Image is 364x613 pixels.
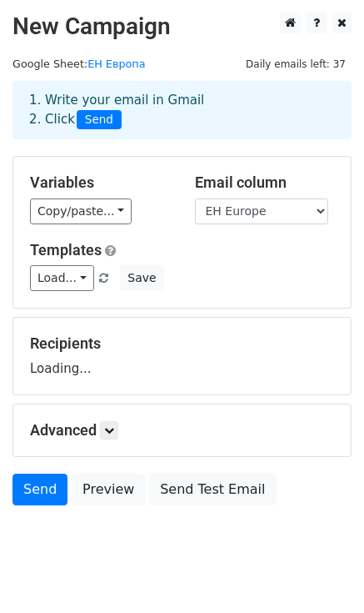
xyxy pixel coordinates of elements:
a: Load... [30,265,94,291]
div: Loading... [30,334,334,378]
a: Preview [72,474,145,505]
h5: Recipients [30,334,334,353]
h5: Email column [195,173,335,192]
small: Google Sheet: [12,58,145,70]
span: Send [77,110,122,130]
a: Send Test Email [149,474,276,505]
div: 1. Write your email in Gmail 2. Click [17,91,347,129]
span: Daily emails left: 37 [240,55,352,73]
a: EH Европа [87,58,145,70]
h2: New Campaign [12,13,352,41]
button: Save [120,265,163,291]
h5: Advanced [30,421,334,440]
a: Copy/paste... [30,198,132,224]
a: Daily emails left: 37 [240,58,352,70]
a: Send [12,474,67,505]
h5: Variables [30,173,170,192]
a: Templates [30,241,102,259]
